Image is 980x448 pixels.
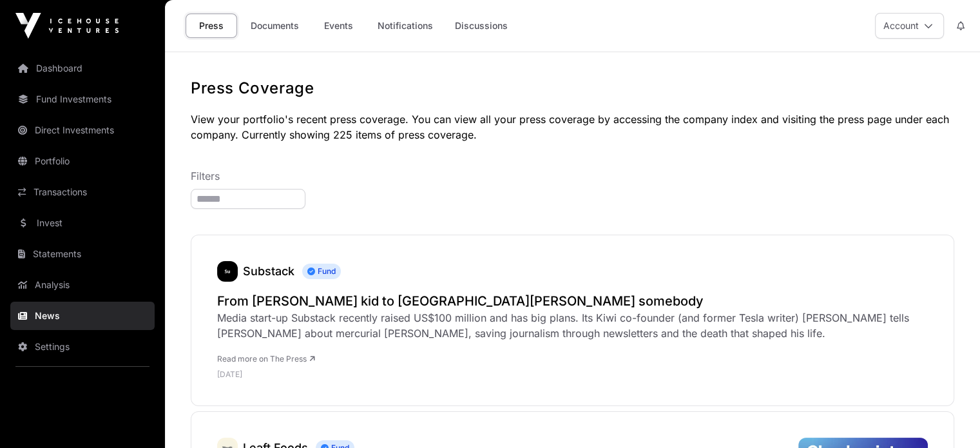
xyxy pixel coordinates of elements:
a: Read more on The Press [217,354,315,364]
a: Press [186,14,237,38]
a: From [PERSON_NAME] kid to [GEOGRAPHIC_DATA][PERSON_NAME] somebody [217,292,928,310]
h1: Press Coverage [191,78,954,99]
a: Events [312,14,364,38]
a: Statements [10,240,155,268]
a: Invest [10,209,155,237]
a: Analysis [10,271,155,299]
a: Discussions [447,14,516,38]
iframe: Chat Widget [916,386,980,448]
div: Media start-up Substack recently raised US$100 million and has big plans. Its Kiwi co-founder (an... [217,310,928,341]
p: Filters [191,168,954,184]
span: Fund [302,264,341,279]
a: News [10,302,155,330]
p: [DATE] [217,369,928,380]
img: Icehouse Ventures Logo [15,13,119,39]
p: View your portfolio's recent press coverage. You can view all your press coverage by accessing th... [191,112,954,142]
a: Settings [10,333,155,361]
a: Transactions [10,178,155,206]
a: Documents [242,14,307,38]
button: Account [875,13,944,39]
a: Substack [243,264,294,278]
a: Direct Investments [10,116,155,144]
img: substack435.png [217,261,238,282]
a: Portfolio [10,147,155,175]
a: Fund Investments [10,85,155,113]
a: Substack [217,261,238,282]
a: Dashboard [10,54,155,83]
a: Notifications [369,14,441,38]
